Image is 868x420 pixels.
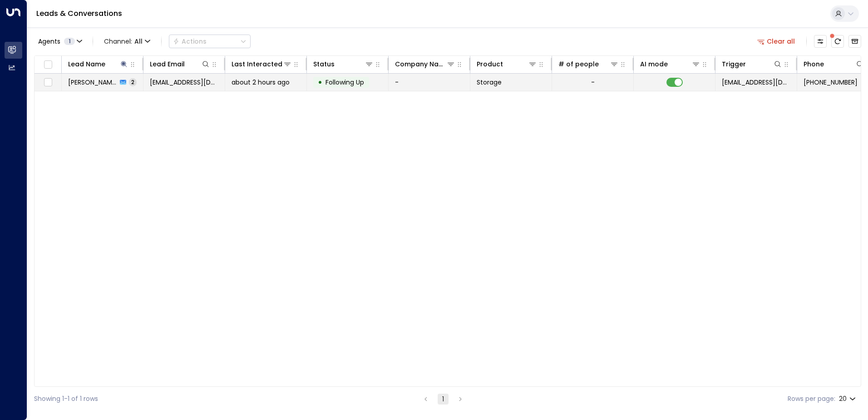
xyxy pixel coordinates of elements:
div: Company Name [395,59,446,70]
div: # of people [558,59,619,70]
div: Status [313,59,335,70]
span: Toggle select row [42,77,54,88]
div: Last Interacted [232,59,292,70]
button: page 1 [438,394,449,405]
label: Rows per page: [788,394,835,404]
div: Last Interacted [232,59,282,70]
span: Agents [38,38,60,45]
div: Lead Name [68,59,105,70]
div: Lead Email [150,59,210,70]
td: - [389,74,470,91]
div: Lead Email [150,59,185,70]
div: - [591,78,595,87]
span: 2 [129,78,137,86]
div: AI mode [640,59,668,70]
div: 20 [839,392,858,405]
div: Product [477,59,537,70]
div: Actions [173,37,207,45]
span: Paul Mann [68,78,117,87]
div: # of people [558,59,599,70]
span: Following Up [325,78,364,87]
button: Agents1 [34,35,85,48]
div: Phone [804,59,824,70]
button: Channel:All [100,35,154,48]
span: paulmann59@yahoo.co.uk [150,78,218,87]
span: leads@space-station.co.uk [722,78,790,87]
button: Customize [814,35,827,48]
span: There are new threads available. Refresh the grid to view the latest updates. [831,35,844,48]
span: Channel: [100,35,154,48]
div: Trigger [722,59,782,70]
button: Actions [169,35,251,48]
nav: pagination navigation [420,393,466,405]
div: Phone [804,59,864,70]
span: Storage [477,78,502,87]
div: Status [313,59,374,70]
span: +447751221702 [804,78,858,87]
div: Company Name [395,59,455,70]
span: All [134,38,143,45]
span: about 2 hours ago [232,78,290,87]
div: Showing 1-1 of 1 rows [34,394,98,404]
div: • [318,75,322,90]
div: AI mode [640,59,700,70]
span: Toggle select all [42,59,54,70]
button: Clear all [754,35,799,48]
div: Trigger [722,59,746,70]
button: Archived Leads [848,35,861,48]
span: 1 [64,38,75,45]
div: Product [477,59,503,70]
div: Lead Name [68,59,128,70]
a: Leads & Conversations [36,8,122,19]
div: Button group with a nested menu [169,35,251,48]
